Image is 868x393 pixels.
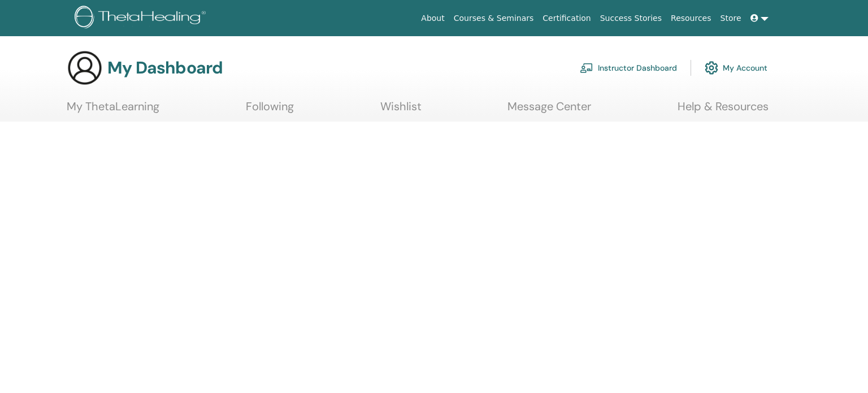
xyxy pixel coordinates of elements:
[580,63,593,73] img: chalkboard-teacher.svg
[705,55,767,80] a: My Account
[75,6,210,31] img: logo.png
[507,100,591,122] a: Message Center
[380,100,422,122] a: Wishlist
[596,8,666,29] a: Success Stories
[666,8,716,29] a: Resources
[538,8,595,29] a: Certification
[580,55,677,80] a: Instructor Dashboard
[67,50,103,86] img: generic-user-icon.jpg
[678,100,769,122] a: Help & Resources
[449,8,539,29] a: Courses & Seminars
[67,100,159,122] a: My ThetaLearning
[416,8,449,29] a: About
[246,100,294,122] a: Following
[107,58,223,78] h3: My Dashboard
[705,58,718,77] img: cog.svg
[716,8,746,29] a: Store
